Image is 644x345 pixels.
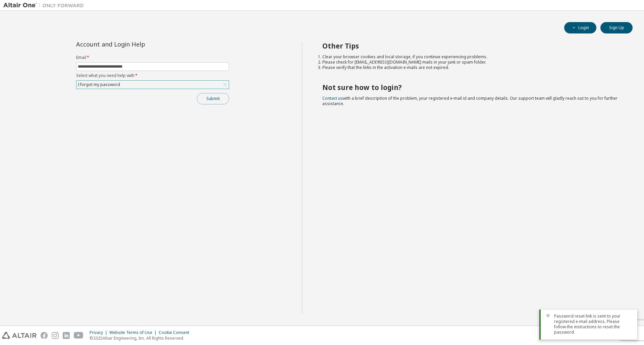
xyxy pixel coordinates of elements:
[74,332,84,339] img: youtube.svg
[322,83,621,92] h2: Not sure how to login?
[76,81,229,89] div: I forgot my password
[322,54,621,60] li: Clear your browser cookies and local storage, if you continue experiencing problems.
[322,95,618,106] span: with a brief description of the problem, your registered e-mail id and company details. Our suppo...
[76,55,229,60] label: Email
[109,330,159,335] div: Website Terms of Use
[3,2,87,9] img: Altair One
[322,41,621,50] h2: Other Tips
[322,60,621,65] li: Please check for [EMAIL_ADDRESS][DOMAIN_NAME] mails in your junk or spam folder.
[76,41,199,47] div: Account and Login Help
[564,22,596,33] button: Login
[322,65,621,70] li: Please verify that the links in the activation e-mails are not expired.
[159,330,193,335] div: Cookie Consent
[52,332,59,339] img: instagram.svg
[76,73,229,78] label: Select what you need help with
[554,314,632,335] span: Password reset link is sent to your registered e-mail address. Please follow the instructions to ...
[41,332,48,339] img: facebook.svg
[600,22,633,33] button: Sign Up
[77,81,121,88] div: I forgot my password
[197,93,229,104] button: Submit
[2,332,37,339] img: altair_logo.svg
[90,335,193,341] p: © 2025 Altair Engineering, Inc. All Rights Reserved.
[322,95,343,101] a: Contact us
[90,330,109,335] div: Privacy
[63,332,70,339] img: linkedin.svg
